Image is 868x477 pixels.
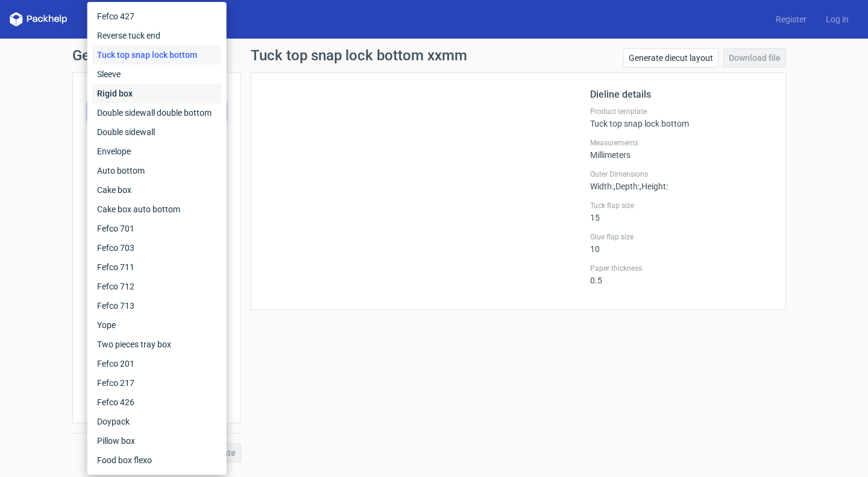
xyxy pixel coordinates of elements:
div: Food box flexo [92,450,222,470]
div: Yope [92,315,222,335]
div: Sleeve [92,65,222,84]
label: Paper thickness [590,264,771,273]
div: Two pieces tray box [92,335,222,354]
div: Double sidewall double bottom [92,103,222,122]
h1: Generate new dieline [72,48,796,63]
div: Tuck top snap lock bottom [590,107,771,128]
div: Auto bottom [92,161,222,180]
label: Glue flap size [590,232,771,242]
div: Millimeters [590,138,771,160]
div: 15 [590,201,771,223]
div: Envelope [92,142,222,161]
a: Register [766,13,816,25]
div: Fefco 712 [92,277,222,296]
label: Product template [590,107,771,116]
h1: Tuck top snap lock bottom xxmm [251,48,467,63]
div: Fefco 711 [92,257,222,277]
div: Fefco 703 [92,238,222,257]
div: 10 [590,232,771,254]
div: Cake box [92,180,222,200]
div: Fefco 201 [92,354,222,373]
span: , Depth : [614,182,640,191]
div: Fefco 701 [92,219,222,238]
a: Log in [816,13,858,25]
div: 0.5 [590,264,771,285]
div: Fefco 426 [92,393,222,412]
div: Pillow box [92,431,222,450]
div: Rigid box [92,84,222,103]
a: Generate diecut layout [623,48,719,68]
div: Doypack [92,412,222,431]
div: Fefco 217 [92,373,222,393]
div: Reverse tuck end [92,26,222,45]
label: Tuck flap size [590,201,771,210]
h2: Dieline details [590,87,771,102]
span: , Height : [640,182,668,191]
div: Fefco 713 [92,296,222,315]
div: Double sidewall [92,122,222,142]
span: Width : [590,182,614,191]
div: Tuck top snap lock bottom [92,45,222,65]
div: Fefco 427 [92,7,222,26]
div: Cake box auto bottom [92,200,222,219]
label: Measurements [590,138,771,148]
label: Outer Dimensions [590,169,771,179]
